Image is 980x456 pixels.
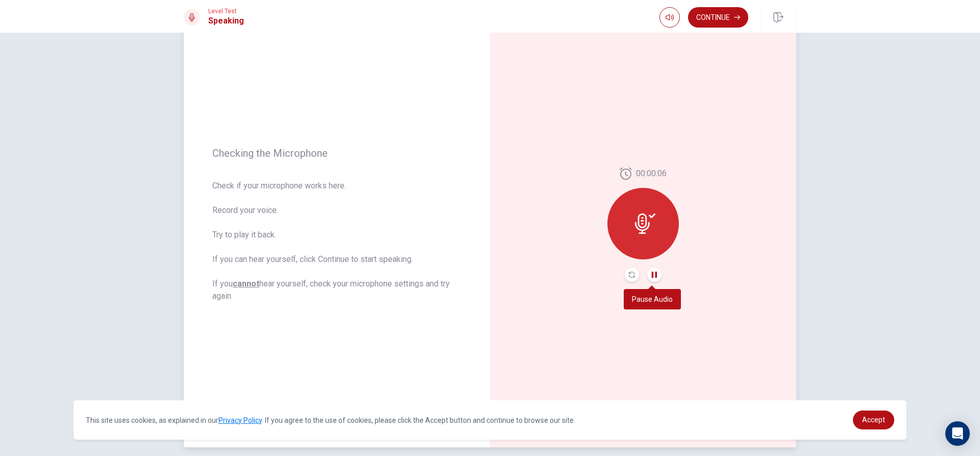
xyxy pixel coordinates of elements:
[625,268,639,282] button: Record Again
[624,289,681,309] div: Pause Audio
[212,180,461,302] span: Check if your microphone works here. Record your voice. Try to play it back. If you can hear your...
[218,416,262,424] a: Privacy Policy
[853,411,894,429] a: dismiss cookie message
[688,7,748,28] button: Continue
[212,147,461,159] span: Checking the Microphone
[86,416,575,424] span: This site uses cookies, as explained in our . If you agree to the use of cookies, please click th...
[945,421,970,446] div: Open Intercom Messenger
[233,279,259,289] u: cannot
[208,8,244,15] span: Level Test
[647,268,661,282] button: Pause Audio
[73,400,906,440] div: cookieconsent
[636,167,667,180] span: 00:00:06
[862,416,885,424] span: Accept
[208,15,244,27] h1: Speaking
